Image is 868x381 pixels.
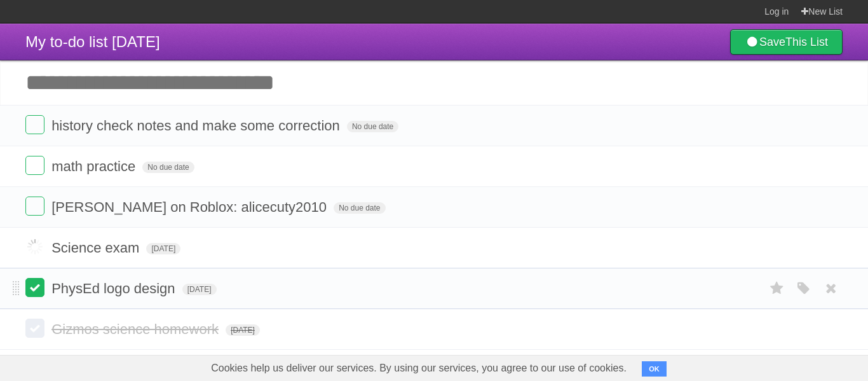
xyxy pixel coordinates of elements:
[347,121,398,132] span: No due date
[51,199,330,215] span: [PERSON_NAME] on Roblox: alicecuty2010
[198,356,639,381] span: Cookies help us deliver our services. By using our services, you agree to our use of cookies.
[51,158,139,174] span: math practice
[25,33,160,50] span: My to-do list [DATE]
[334,202,385,214] span: No due date
[25,156,44,175] label: Done
[642,361,667,377] button: OK
[730,29,843,55] a: SaveThis List
[226,324,260,336] span: [DATE]
[25,115,44,134] label: Done
[51,118,343,134] span: history check notes and make some correction
[25,197,44,216] label: Done
[785,36,828,48] b: This List
[51,321,222,337] span: Gizmos science homework
[25,237,44,256] label: Done
[51,281,178,296] span: PhysEd logo design
[765,278,789,299] label: Star task
[25,278,44,297] label: Done
[146,243,180,254] span: [DATE]
[25,319,44,338] label: Done
[182,284,217,295] span: [DATE]
[142,162,194,173] span: No due date
[51,240,142,256] span: Science exam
